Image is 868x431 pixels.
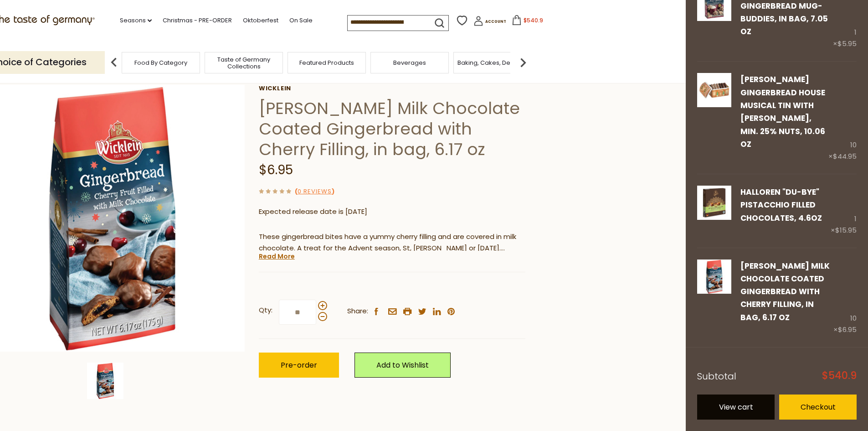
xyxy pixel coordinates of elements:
[259,85,525,92] a: Wicklein
[740,260,830,323] a: [PERSON_NAME] Milk Chocolate Coated Gingerbread with Cherry Filling, in bag, 6.17 oz
[833,151,857,161] span: $44.95
[828,73,857,162] div: 10 ×
[697,395,775,420] a: View cart
[837,39,857,48] span: $5.95
[473,16,506,29] a: Account
[524,16,543,24] span: $540.9
[120,16,152,26] a: Seasons
[259,206,525,218] p: Expected release date is [DATE]
[207,56,280,70] a: Taste of Germany Collections
[259,252,295,261] a: Read More
[259,161,293,179] span: $6.95
[779,395,857,420] a: Checkout
[508,15,547,29] button: $540.9
[393,59,426,66] a: Beverages
[835,225,857,235] span: $15.95
[697,186,731,236] a: Halloren Du-Bye Chocolate
[697,260,731,336] a: Wicklein Milk Chocolate Coated Gingerbread with Cherry Filling, in bag, 6.17 oz
[833,260,857,336] div: 10 ×
[295,187,334,196] span: ( )
[105,53,123,72] img: previous arrow
[134,59,187,66] a: Food By Category
[838,325,857,334] span: $6.95
[259,305,272,316] strong: Qty:
[457,59,528,66] a: Baking, Cakes, Desserts
[347,306,368,317] span: Share:
[163,16,232,26] a: Christmas - PRE-ORDER
[281,360,317,370] span: Pre-order
[822,371,857,381] span: $540.9
[697,260,731,294] img: Wicklein Milk Chocolate Coated Gingerbread with Cherry Filling, in bag, 6.17 oz
[259,231,525,254] p: These gingerbread bites have a yummy cherry filling and are covered in milk chocolate. A treat fo...
[298,187,332,197] a: 0 Reviews
[740,187,822,223] a: Halloren "Du-Bye" Pistacchio Filled Chocolates, 4.6oz
[514,53,532,72] img: next arrow
[831,186,857,236] div: 1 ×
[243,16,278,26] a: Oktoberfest
[697,186,731,220] img: Halloren Du-Bye Chocolate
[485,19,506,24] span: Account
[279,300,316,325] input: Qty:
[299,59,354,66] a: Featured Products
[697,73,731,107] img: Wicklein Gingerbread House Musical Tin Elisen Lebkuchen 25% Nuts
[259,98,525,160] h1: [PERSON_NAME] Milk Chocolate Coated Gingerbread with Cherry Filling, in bag, 6.17 oz
[740,74,825,150] a: [PERSON_NAME] Gingerbread House Musical Tin with [PERSON_NAME], min. 25% nuts, 10.06 oz
[259,353,339,378] button: Pre-order
[354,353,451,378] a: Add to Wishlist
[87,363,123,399] img: Wicklein Milk Chocolate Coated Gingerbread with Cherry Filling, in bag, 6.17 oz
[289,16,313,26] a: On Sale
[697,370,736,383] span: Subtotal
[697,73,731,162] a: Wicklein Gingerbread House Musical Tin Elisen Lebkuchen 25% Nuts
